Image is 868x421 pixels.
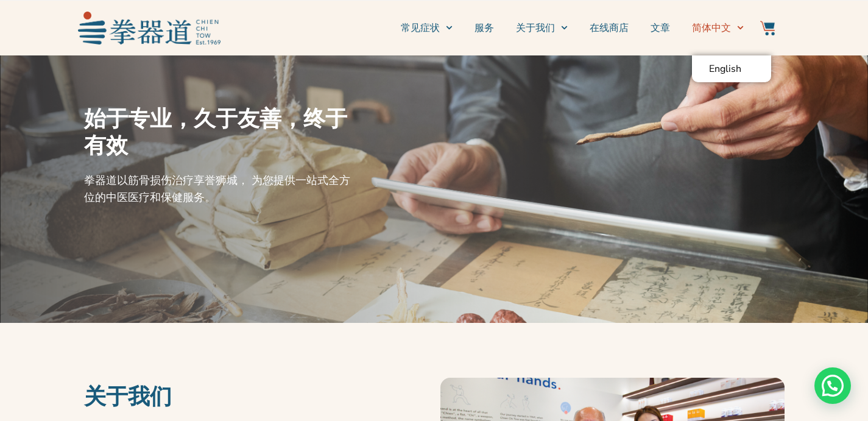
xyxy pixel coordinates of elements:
h2: 关于我们 [84,384,428,411]
span: English [709,63,741,75]
a: English [692,55,771,82]
span: 简体中文 [692,21,731,35]
a: 关于我们 [516,13,568,43]
a: 服务 [475,13,494,43]
a: 在线商店 [590,13,629,43]
p: 拳器道以筋骨损伤治疗享誉狮城， 为您提供一站式全方位的中医医疗和保健服务。 [84,172,357,206]
a: 常见症状 [401,13,453,43]
h2: 始于专业，久于友善，终于有效 [84,106,357,160]
a: 简体中文 [692,13,744,43]
img: Website Icon-03 [760,21,775,35]
a: 文章 [651,13,670,43]
ul: 简体中文 [692,55,771,82]
nav: Menu [227,13,744,43]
